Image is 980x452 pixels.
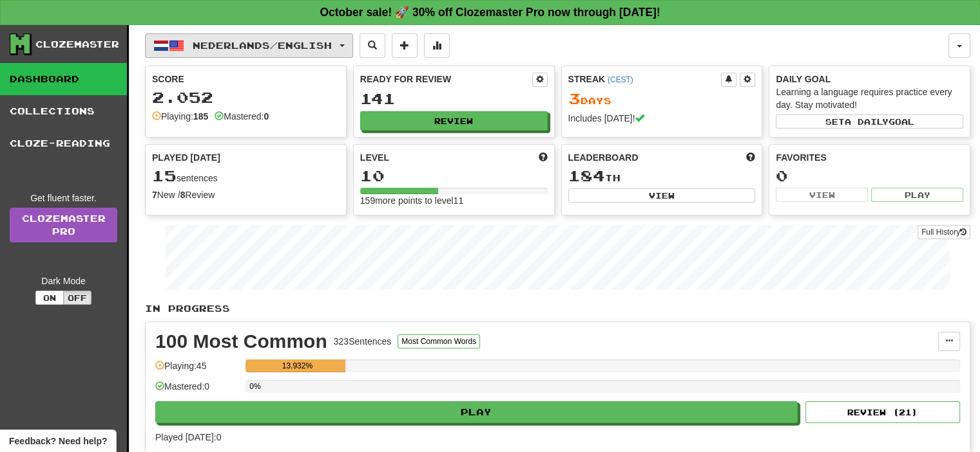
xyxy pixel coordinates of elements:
span: 15 [152,167,177,185]
div: Ready for Review [360,73,532,86]
button: Off [63,291,91,305]
strong: 8 [180,190,186,200]
span: Leaderboard [568,151,639,164]
div: 0 [776,168,963,184]
button: Seta dailygoal [776,114,963,129]
div: Dark Mode [10,275,117,287]
span: 3 [568,89,581,107]
button: Nederlands/English [145,33,353,58]
button: Search sentences [360,33,385,58]
span: Nederlands / English [193,40,332,51]
div: 141 [360,91,548,107]
div: Mastered: 0 [155,380,239,401]
div: th [568,168,756,185]
div: 13.932% [249,359,345,372]
strong: 0 [264,111,269,122]
span: Level [360,151,389,164]
span: This week in points, UTC [746,151,755,164]
strong: October sale! 🚀 30% off Clozemaster Pro now through [DATE]! [320,6,660,19]
button: View [776,188,868,202]
div: Favorites [776,151,963,164]
span: Played [DATE]: 0 [155,432,221,442]
span: Score more points to level up [539,151,548,164]
p: In Progress [145,302,970,315]
span: Played [DATE] [152,151,220,164]
div: sentences [152,168,340,185]
div: 10 [360,168,548,184]
div: Score [152,73,340,86]
strong: 185 [193,111,208,122]
div: 100 Most Common [155,332,327,351]
div: Includes [DATE]! [568,112,756,125]
div: Get fluent faster. [10,192,117,204]
div: Learning a language requires practice every day. Stay motivated! [776,86,963,111]
a: (CEST) [608,75,633,84]
button: On [35,291,64,305]
div: Day s [568,91,756,107]
div: Playing: [152,110,208,123]
div: 159 more points to level 11 [360,194,548,207]
div: 323 Sentences [334,335,392,348]
a: ClozemasterPro [10,208,117,242]
div: Daily Goal [776,73,963,86]
strong: 7 [152,190,157,200]
div: 2.052 [152,89,340,105]
button: Review (21) [805,401,960,423]
div: Playing: 45 [155,359,239,381]
button: Review [360,111,548,131]
span: 184 [568,167,605,185]
span: a daily [845,117,889,126]
div: Clozemaster [35,38,119,51]
button: Play [871,188,963,202]
button: More stats [424,33,450,58]
button: Add sentence to collection [392,33,418,58]
button: View [568,188,756,203]
div: Mastered: [215,110,269,123]
button: Play [155,401,798,423]
button: Full History [918,225,970,239]
div: New / Review [152,188,340,201]
span: Open feedback widget [9,435,107,447]
div: Streak [568,73,722,86]
button: Most Common Words [398,334,480,348]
